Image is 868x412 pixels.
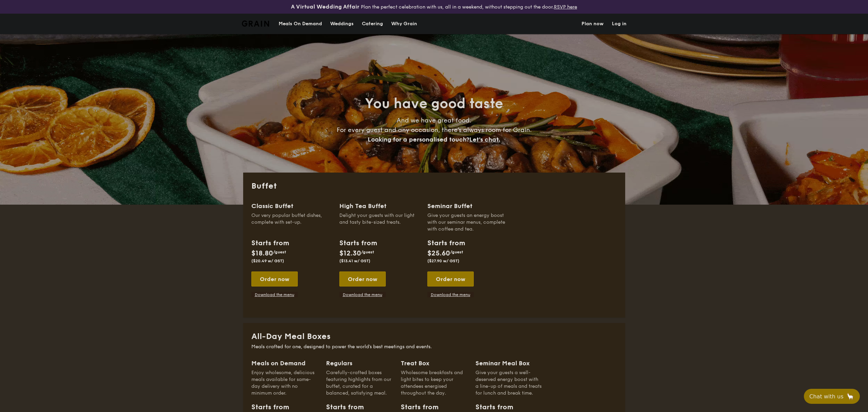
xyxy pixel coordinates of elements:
[339,238,377,248] div: Starts from
[339,249,361,257] span: $12.30
[401,369,467,397] div: Wholesome breakfasts and light bites to keep your attendees energised throughout the day.
[475,369,542,397] div: Give your guests a well-deserved energy boost with a line-up of meals and treats for lunch and br...
[238,3,631,11] div: Plan the perfect celebration with us, all in a weekend, without stepping out the door.
[291,3,359,11] h4: A Virtual Wedding Affair
[554,4,577,10] a: RSVP here
[846,393,854,400] span: 🦙
[475,358,542,368] div: Seminar Meal Box
[326,369,393,397] div: Carefully-crafted boxes featuring highlights from our buffet, curated for a balanced, satisfying ...
[362,14,383,34] h1: Catering
[339,292,386,297] a: Download the menu
[251,212,331,233] div: Our very popular buffet dishes, complete with set-up.
[582,14,604,34] a: Plan now
[326,14,358,34] a: Weddings
[279,14,322,34] div: Meals On Demand
[612,14,627,34] a: Log in
[337,117,532,143] span: And we have great food. For every guest and any occasion, there’s always room for Grain.
[242,20,269,27] img: Grain
[804,389,860,404] button: Chat with us🦙
[339,212,419,233] div: Delight your guests with our light and tasty bite-sized treats.
[273,250,286,254] span: /guest
[387,14,421,34] a: Why Grain
[809,393,843,400] span: Chat with us
[251,238,289,248] div: Starts from
[427,292,474,297] a: Download the menu
[339,271,386,286] div: Order now
[251,343,617,350] div: Meals crafted for one, designed to power the world's best meetings and events.
[251,358,318,368] div: Meals on Demand
[365,95,503,112] span: You have good taste
[251,181,617,192] h2: Buffet
[251,369,318,397] div: Enjoy wholesome, delicious meals available for same-day delivery with no minimum order.
[358,14,387,34] a: Catering
[361,250,374,254] span: /guest
[427,271,474,286] div: Order now
[427,201,507,211] div: Seminar Buffet
[326,358,393,368] div: Regulars
[450,250,463,254] span: /guest
[427,259,459,263] span: ($27.90 w/ GST)
[242,20,269,27] a: Logotype
[251,249,273,257] span: $18.80
[275,14,326,34] a: Meals On Demand
[339,201,419,211] div: High Tea Buffet
[251,292,298,297] a: Download the menu
[251,271,298,286] div: Order now
[330,14,354,34] div: Weddings
[469,136,500,143] span: Let's chat.
[251,201,331,211] div: Classic Buffet
[401,358,467,368] div: Treat Box
[427,238,465,248] div: Starts from
[339,259,370,263] span: ($13.41 w/ GST)
[251,331,617,342] h2: All-Day Meal Boxes
[427,249,450,257] span: $25.60
[251,259,284,263] span: ($20.49 w/ GST)
[391,14,417,34] div: Why Grain
[368,136,469,143] span: Looking for a personalised touch?
[427,212,507,233] div: Give your guests an energy boost with our seminar menus, complete with coffee and tea.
